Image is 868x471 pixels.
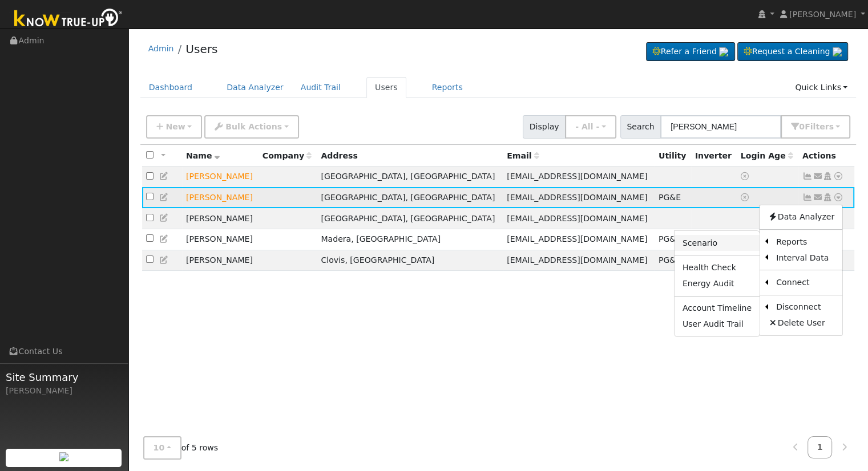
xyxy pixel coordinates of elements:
a: Delete User [760,315,842,331]
a: No login access [741,172,751,181]
td: [PERSON_NAME] [182,208,259,229]
div: Inverter [695,150,733,162]
button: - All - [565,115,616,139]
span: Display [523,115,566,139]
a: Login As [822,172,833,181]
a: Admin [148,44,174,53]
td: [PERSON_NAME] [182,229,259,250]
a: Data Analyzer [760,209,842,225]
td: [GEOGRAPHIC_DATA], [GEOGRAPHIC_DATA] [317,187,503,208]
span: Email [507,151,539,160]
td: Lead [182,187,259,208]
div: Address [321,150,499,162]
div: Utility [659,150,687,162]
span: Name [186,151,220,160]
button: 0Filters [781,115,850,139]
td: [GEOGRAPHIC_DATA], [GEOGRAPHIC_DATA] [317,208,503,229]
a: User Audit Trail [675,316,760,332]
a: Edit User [159,255,169,265]
a: Reports [423,77,471,98]
a: Edit User [159,213,169,222]
span: s [829,122,833,131]
span: Filter [805,122,834,131]
button: Bulk Actions [204,115,298,139]
a: 3ajj@att.net [813,170,823,182]
td: [GEOGRAPHIC_DATA], [GEOGRAPHIC_DATA] [317,167,503,188]
a: Edit User [159,193,169,202]
span: [EMAIL_ADDRESS][DOMAIN_NAME] [507,172,647,181]
a: Dashboard [140,77,201,98]
input: Search [660,115,781,139]
img: Know True-Up [9,6,128,32]
span: Search [620,115,661,139]
a: Connect [768,275,842,291]
td: [PERSON_NAME] [182,250,259,271]
a: Refer a Friend [646,42,735,62]
a: Reports [768,234,842,250]
a: Other actions [833,192,843,204]
a: Data Analyzer [218,77,292,98]
td: Lead [182,167,259,188]
a: artonyman74@gmail.com [813,192,823,204]
a: Health Check Report [675,259,760,275]
a: Disconnect [768,299,842,315]
a: Edit User [159,234,169,243]
button: 10 [143,436,181,460]
span: [EMAIL_ADDRESS][DOMAIN_NAME] [507,234,647,243]
span: PG&E [659,255,681,265]
a: Show Graph [802,193,813,202]
span: Bulk Actions [225,122,282,131]
a: Quick Links [786,77,856,98]
a: Request a Cleaning [737,42,848,62]
span: of 5 rows [143,436,219,460]
a: Scenario Report [675,235,760,251]
a: Audit Trail [292,77,349,98]
a: Edit User [159,172,169,181]
a: Interval Data [768,250,842,266]
div: Actions [802,150,850,162]
span: New [165,122,185,131]
span: [EMAIL_ADDRESS][DOMAIN_NAME] [507,214,647,223]
span: [EMAIL_ADDRESS][DOMAIN_NAME] [507,255,647,265]
img: retrieve [719,47,728,56]
span: Site Summary [6,370,122,385]
a: Users [366,77,406,98]
td: Clovis, [GEOGRAPHIC_DATA] [317,250,503,271]
a: 1 [808,436,833,458]
a: Login As [822,193,833,202]
span: Company name [263,151,312,160]
a: Energy Audit Report [675,276,760,292]
a: No login access [741,193,751,202]
span: Days since last login [741,151,793,160]
span: PG&E [659,193,681,202]
a: Account Timeline Report [675,301,760,316]
span: [EMAIL_ADDRESS][DOMAIN_NAME] [507,193,647,202]
span: PG&E [659,234,681,243]
button: New [146,115,203,139]
a: Users [185,42,217,56]
img: retrieve [59,452,68,461]
span: [PERSON_NAME] [789,10,856,19]
a: Not connected [802,172,813,181]
div: [PERSON_NAME] [6,385,122,397]
td: Madera, [GEOGRAPHIC_DATA] [317,229,503,250]
span: 10 [154,443,165,452]
a: Other actions [833,170,843,182]
img: retrieve [833,47,842,56]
